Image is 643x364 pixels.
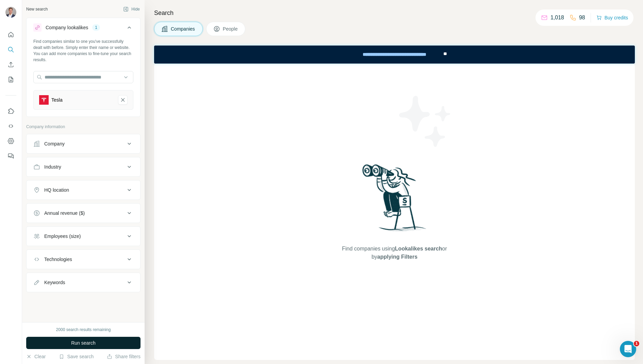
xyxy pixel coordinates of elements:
[92,24,100,31] div: 1
[5,7,16,18] img: Avatar
[579,14,585,22] p: 98
[5,150,16,162] button: Feedback
[5,44,16,56] button: Search
[44,187,69,193] div: HQ location
[27,228,140,244] button: Employees (size)
[27,19,140,38] button: Company lookalikes1
[44,210,85,216] div: Annual revenue ($)
[634,341,639,346] span: 1
[359,162,430,238] img: Surfe Illustration - Woman searching with binoculars
[46,24,88,31] div: Company lookalikes
[395,91,456,152] img: Surfe Illustration - Stars
[5,105,16,117] button: Use Surfe on LinkedIn
[27,205,140,221] button: Annual revenue ($)
[27,136,140,152] button: Company
[44,163,61,170] div: Industry
[59,353,94,360] button: Save search
[27,182,140,198] button: HQ location
[377,254,417,260] span: applying Filters
[51,97,63,103] div: Tesla
[27,251,140,267] button: Technologies
[71,340,96,346] span: Run search
[44,140,65,147] div: Company
[154,46,635,64] iframe: Banner
[26,353,46,360] button: Clear
[395,246,442,252] span: Lookalikes search
[118,4,145,14] button: Hide
[44,256,72,263] div: Technologies
[5,73,16,86] button: My lists
[33,38,133,63] div: Find companies similar to one you've successfully dealt with before. Simply enter their name or w...
[550,14,564,22] p: 1,018
[5,135,16,147] button: Dashboard
[27,274,140,291] button: Keywords
[26,124,141,130] p: Company information
[27,159,140,175] button: Industry
[107,353,141,360] button: Share filters
[340,245,449,261] span: Find companies using or by
[223,25,238,32] span: People
[44,233,81,240] div: Employees (size)
[44,279,65,286] div: Keywords
[5,58,16,71] button: Enrich CSV
[39,95,49,105] img: Tesla-logo
[118,95,128,105] button: Tesla-remove-button
[171,25,196,32] span: Companies
[26,6,48,12] div: New search
[56,327,111,333] div: 2000 search results remaining
[26,337,141,349] button: Run search
[5,29,16,41] button: Quick start
[596,13,628,22] button: Buy credits
[154,8,635,18] h4: Search
[620,341,636,357] iframe: Intercom live chat
[5,120,16,132] button: Use Surfe API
